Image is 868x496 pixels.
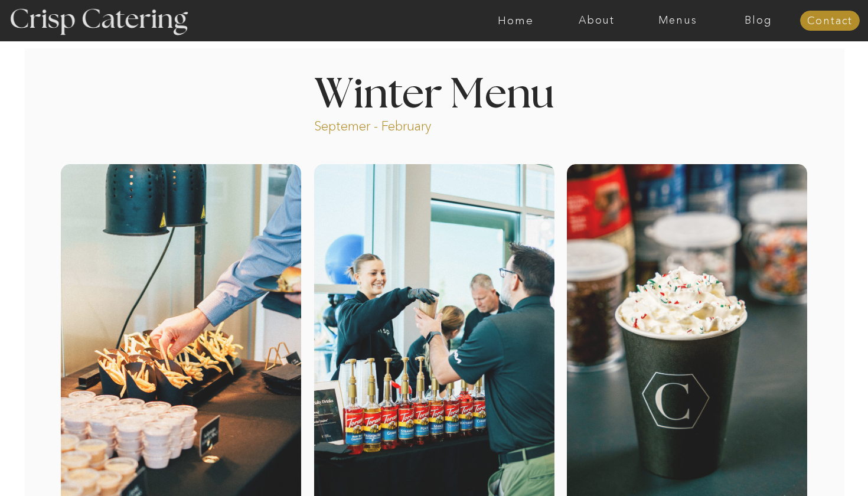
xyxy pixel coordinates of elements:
a: About [556,15,637,27]
a: Contact [800,15,860,27]
h1: Winter Menu [270,74,598,109]
a: Home [475,15,556,27]
a: Blog [718,15,799,27]
a: Menus [637,15,718,27]
p: Septemer - February [314,118,477,131]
